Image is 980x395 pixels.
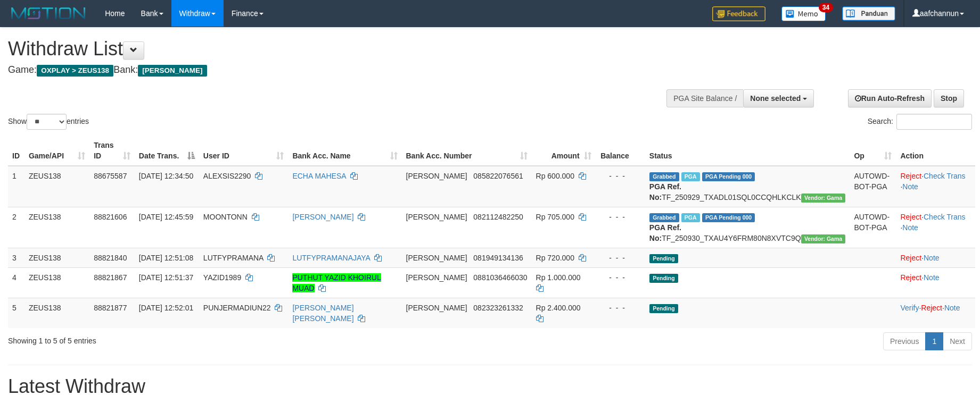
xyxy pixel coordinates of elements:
span: PGA Pending [702,213,755,222]
span: Marked by aafpengsreynich [681,172,700,181]
td: 2 [8,207,24,248]
a: Note [944,304,960,312]
th: Trans ID: activate to sort column ascending [89,136,135,166]
a: Note [924,273,940,282]
span: Pending [649,304,678,313]
a: Stop [934,89,964,107]
b: PGA Ref. No: [649,182,681,201]
span: Rp 1.000.000 [536,273,581,282]
td: TF_250929_TXADL01SQL0CCQHLKCLK [645,166,850,207]
span: 88675587 [94,172,127,180]
span: Copy 082323261332 to clipboard [473,304,523,312]
th: Balance [596,136,645,166]
td: · · [896,166,975,207]
label: Show entries [8,114,89,130]
div: - - - [600,212,641,222]
span: MOONTONN [203,213,248,221]
span: OXPLAY > ZEUS138 [37,65,113,77]
a: [PERSON_NAME] [292,213,353,221]
img: panduan.png [842,6,895,21]
div: - - - [600,302,641,313]
span: [DATE] 12:45:59 [139,213,193,221]
td: · [896,267,975,298]
td: AUTOWD-BOT-PGA [850,166,896,207]
td: TF_250930_TXAU4Y6FRM80N8XVTC9Q [645,207,850,248]
span: Grabbed [649,172,679,181]
span: YAZID1989 [203,273,241,282]
span: Marked by aafpengsreynich [681,213,700,222]
select: Showentries [27,114,67,130]
a: Reject [900,213,921,221]
span: [DATE] 12:51:08 [139,254,193,262]
div: - - - [600,253,641,263]
input: Search: [896,114,972,130]
img: Feedback.jpg [712,6,765,21]
span: Copy 085822076561 to clipboard [473,172,523,180]
span: Pending [649,254,678,263]
span: 88821867 [94,273,127,282]
span: Pending [649,274,678,283]
td: ZEUS138 [24,207,89,248]
td: · · [896,207,975,248]
b: PGA Ref. No: [649,223,681,242]
td: 1 [8,166,24,207]
label: Search: [868,114,972,130]
span: Rp 705.000 [536,213,574,221]
a: Verify [900,304,919,312]
td: ZEUS138 [24,298,89,328]
span: Rp 600.000 [536,172,574,180]
h1: Withdraw List [8,38,643,60]
a: Reject [921,304,942,312]
th: Date Trans.: activate to sort column descending [135,136,199,166]
th: Bank Acc. Name: activate to sort column ascending [288,136,401,166]
span: [PERSON_NAME] [406,172,467,180]
span: [PERSON_NAME] [138,65,207,77]
td: AUTOWD-BOT-PGA [850,207,896,248]
span: [PERSON_NAME] [406,254,467,262]
td: ZEUS138 [24,267,89,298]
th: Amount: activate to sort column ascending [532,136,596,166]
a: Note [924,254,940,262]
span: Vendor URL: https://trx31.1velocity.biz [801,194,846,203]
div: - - - [600,272,641,283]
th: Op: activate to sort column ascending [850,136,896,166]
span: LUTFYPRAMANA [203,254,263,262]
td: ZEUS138 [24,166,89,207]
span: None selected [750,94,801,103]
a: [PERSON_NAME] [PERSON_NAME] [292,304,353,323]
td: · [896,248,975,267]
div: Showing 1 to 5 of 5 entries [8,331,400,346]
a: ECHA MAHESA [292,172,345,180]
td: · · [896,298,975,328]
span: Copy 0881036466030 to clipboard [473,273,527,282]
h4: Game: Bank: [8,65,643,75]
a: Previous [883,332,926,350]
th: ID [8,136,24,166]
span: [DATE] 12:51:37 [139,273,193,282]
th: Bank Acc. Number: activate to sort column ascending [402,136,532,166]
span: [PERSON_NAME] [406,213,467,221]
span: Vendor URL: https://trx31.1velocity.biz [801,234,846,243]
span: ALEXSIS2290 [203,172,251,180]
a: 1 [925,332,943,350]
span: Rp 2.400.000 [536,304,581,312]
a: Note [902,223,918,232]
span: Rp 720.000 [536,254,574,262]
th: Action [896,136,975,166]
a: PUTHUT YAZID KHOIRUL MUAD [292,273,381,292]
a: Run Auto-Refresh [848,89,932,107]
span: [DATE] 12:34:50 [139,172,193,180]
td: 5 [8,298,24,328]
a: Reject [900,254,921,262]
span: [PERSON_NAME] [406,304,467,312]
td: ZEUS138 [24,248,89,267]
span: 34 [819,3,833,12]
span: 88821840 [94,254,127,262]
div: - - - [600,171,641,181]
a: Check Trans [924,213,966,221]
span: PUNJERMADIUN22 [203,304,271,312]
span: [DATE] 12:52:01 [139,304,193,312]
span: Copy 081949134136 to clipboard [473,254,523,262]
a: Next [943,332,972,350]
th: Status [645,136,850,166]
